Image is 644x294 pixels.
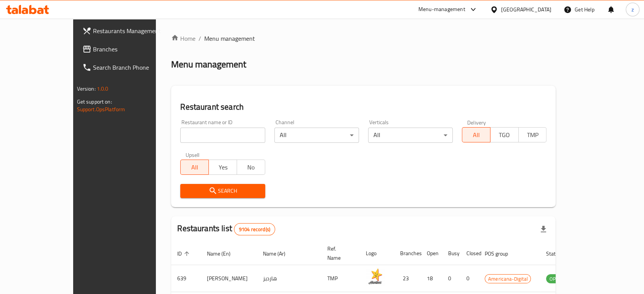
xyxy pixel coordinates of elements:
span: 1.0.0 [97,84,109,94]
span: Name (En) [207,249,240,258]
span: All [465,129,487,141]
button: TGO [490,127,519,142]
td: 0 [442,265,460,292]
td: TMP [321,265,360,292]
a: Support.OpsPlatform [77,104,125,114]
span: All [184,162,206,173]
span: Search [186,186,259,196]
span: 9104 record(s) [234,226,275,233]
div: Export file [534,220,553,238]
span: Get support on: [77,97,112,107]
div: All [274,128,359,143]
h2: Restaurants list [177,223,275,235]
th: Closed [460,242,479,265]
img: Hardee's [366,267,385,286]
span: OPEN [546,275,565,283]
a: Restaurants Management [76,22,181,40]
span: POS group [485,249,518,258]
span: Branches [93,45,175,54]
nav: breadcrumb [171,34,556,43]
span: Restaurants Management [93,26,175,35]
span: Version: [77,84,96,94]
h2: Restaurant search [180,101,546,113]
span: Americana-Digital [485,275,530,283]
button: Search [180,184,265,198]
span: TGO [493,129,516,141]
input: Search for restaurant name or ID.. [180,128,265,143]
td: 639 [171,265,201,292]
button: Yes [208,160,237,175]
span: TMP [522,129,544,141]
h2: Menu management [171,58,246,70]
span: z [631,5,634,14]
a: Home [171,34,195,43]
span: No [240,162,262,173]
button: No [237,160,265,175]
th: Branches [394,242,421,265]
div: Menu-management [418,5,465,14]
td: 18 [421,265,442,292]
a: Branches [76,40,181,58]
span: ID [177,249,192,258]
label: Upsell [186,152,200,157]
td: 23 [394,265,421,292]
td: هارديز [257,265,321,292]
th: Busy [442,242,460,265]
th: Open [421,242,442,265]
span: Status [546,249,571,258]
button: TMP [518,127,547,142]
li: / [199,34,201,43]
td: 0 [460,265,479,292]
div: Total records count [234,223,275,235]
td: [PERSON_NAME] [201,265,257,292]
span: Menu management [204,34,255,43]
label: Delivery [467,120,486,125]
span: Search Branch Phone [93,63,175,72]
span: Yes [212,162,234,173]
th: Logo [360,242,394,265]
div: [GEOGRAPHIC_DATA] [501,5,551,14]
button: All [462,127,490,142]
span: Name (Ar) [263,249,295,258]
a: Search Branch Phone [76,58,181,77]
button: All [180,160,209,175]
div: All [368,128,453,143]
span: Ref. Name [327,244,351,262]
